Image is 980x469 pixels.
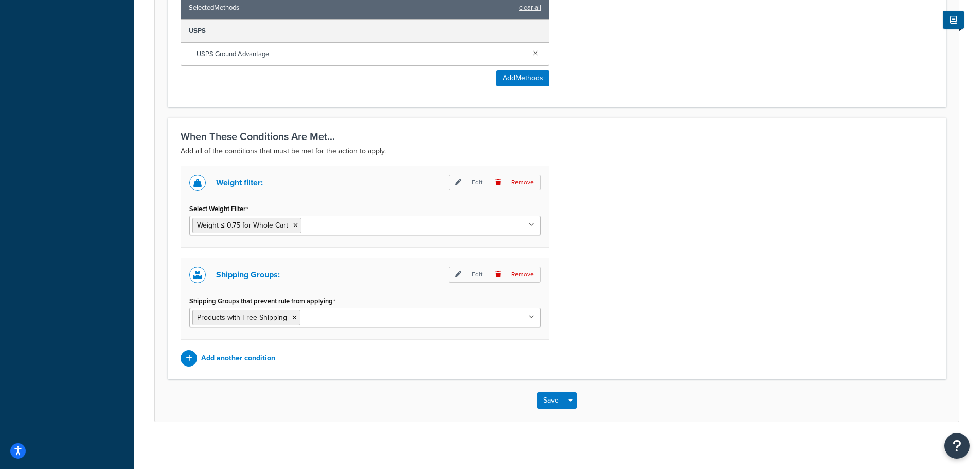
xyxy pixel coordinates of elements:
[216,176,263,190] p: Weight filter:
[537,392,565,409] button: Save
[189,205,248,213] label: Select Weight Filter
[197,47,525,61] span: USPS Ground Advantage
[201,351,275,366] p: Add another condition
[181,145,933,158] p: Add all of the conditions that must be met for the action to apply.
[181,131,933,142] h3: When These Conditions Are Met...
[197,220,288,231] span: Weight ≤ 0.75 for Whole Cart
[449,267,489,283] p: Edit
[189,1,514,15] span: Selected Methods
[216,268,280,282] p: Shipping Groups:
[496,70,549,86] button: AddMethods
[197,312,287,323] span: Products with Free Shipping
[944,433,970,459] button: Open Resource Center
[449,175,489,190] p: Edit
[189,297,335,305] label: Shipping Groups that prevent rule from applying
[943,11,964,29] button: Show Help Docs
[181,20,549,43] div: USPS
[519,1,541,15] a: clear all
[489,175,541,190] p: Remove
[489,267,541,283] p: Remove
